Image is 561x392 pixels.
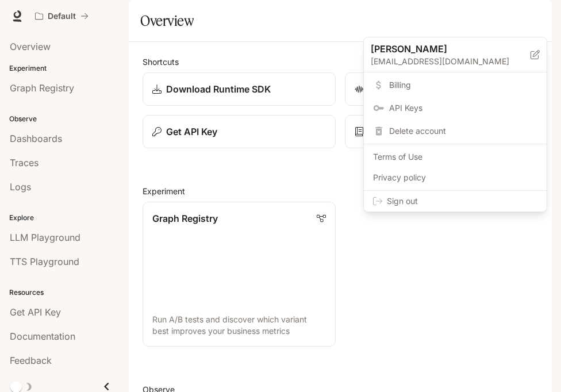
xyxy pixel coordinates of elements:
span: API Keys [389,102,537,114]
a: Billing [366,75,544,95]
span: Terms of Use [373,151,537,163]
span: Billing [389,79,537,91]
div: Delete account [366,121,544,141]
span: Sign out [387,195,537,207]
a: Terms of Use [366,147,544,167]
div: Sign out [364,191,547,212]
p: [EMAIL_ADDRESS][DOMAIN_NAME] [371,56,531,67]
p: [PERSON_NAME] [371,42,512,56]
span: Privacy policy [373,172,537,183]
span: Delete account [389,125,537,137]
div: [PERSON_NAME][EMAIL_ADDRESS][DOMAIN_NAME] [364,37,547,72]
a: API Keys [366,98,544,118]
a: Privacy policy [366,167,544,188]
